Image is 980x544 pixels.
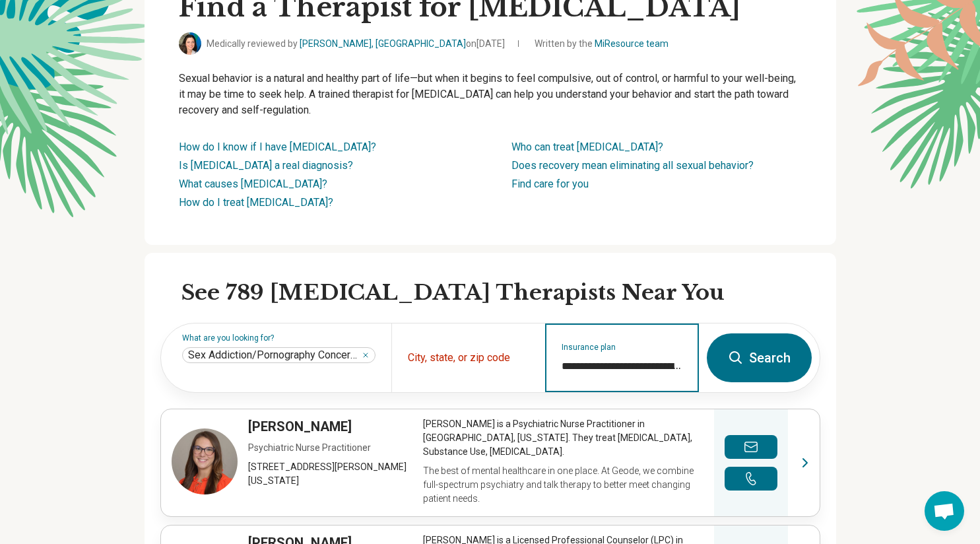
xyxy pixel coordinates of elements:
[725,435,777,459] button: Send a message
[707,333,812,382] button: Search
[179,159,353,172] a: Is [MEDICAL_DATA] a real diagnosis?
[300,38,466,49] a: [PERSON_NAME], [GEOGRAPHIC_DATA]
[925,491,964,531] div: Open chat
[207,37,505,51] span: Medically reviewed by
[182,347,376,363] div: Sex Addiction/Pornography Concerns
[179,196,333,209] a: How do I treat [MEDICAL_DATA]?
[535,37,669,51] span: Written by the
[179,141,376,153] a: How do I know if I have [MEDICAL_DATA]?
[182,334,376,342] label: What are you looking for?
[725,467,777,491] button: Make a phone call
[179,178,327,190] a: What causes [MEDICAL_DATA]?
[466,38,505,49] span: on [DATE]
[511,159,754,172] a: Does recovery mean eliminating all sexual behavior?
[511,141,663,153] a: Who can treat [MEDICAL_DATA]?
[181,279,820,307] h2: See 789 [MEDICAL_DATA] Therapists Near You
[362,351,370,359] button: Sex Addiction/Pornography Concerns
[188,349,359,362] span: Sex Addiction/Pornography Concerns
[595,38,669,49] a: MiResource team
[179,71,802,118] p: Sexual behavior is a natural and healthy part of life—but when it begins to feel compulsive, out ...
[511,178,589,190] a: Find care for you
